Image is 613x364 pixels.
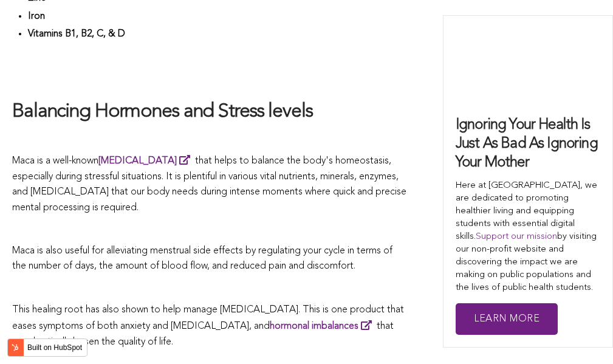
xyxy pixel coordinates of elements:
[456,303,558,335] a: Learn More
[98,156,195,166] a: [MEDICAL_DATA]
[270,321,377,331] a: hormonal imbalances
[28,12,45,21] strong: Iron
[28,29,125,39] strong: Vitamins B1, B2, C, & D
[12,246,392,272] span: Maca is also useful for alleviating menstrual side effects by regulating your cycle in terms of t...
[22,340,87,355] label: Built on HubSpot
[12,156,406,213] span: Maca is a well-known that helps to balance the body's homeostasis, especially during stressful si...
[12,100,407,125] h2: Balancing Hormones and Stress levels
[552,306,613,364] iframe: Chat Widget
[12,305,404,347] span: This healing root has also shown to help manage [MEDICAL_DATA]. This is one product that eases sy...
[8,340,22,355] img: HubSpot sprocket logo
[98,156,177,166] strong: [MEDICAL_DATA]
[7,338,87,357] button: Built on HubSpot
